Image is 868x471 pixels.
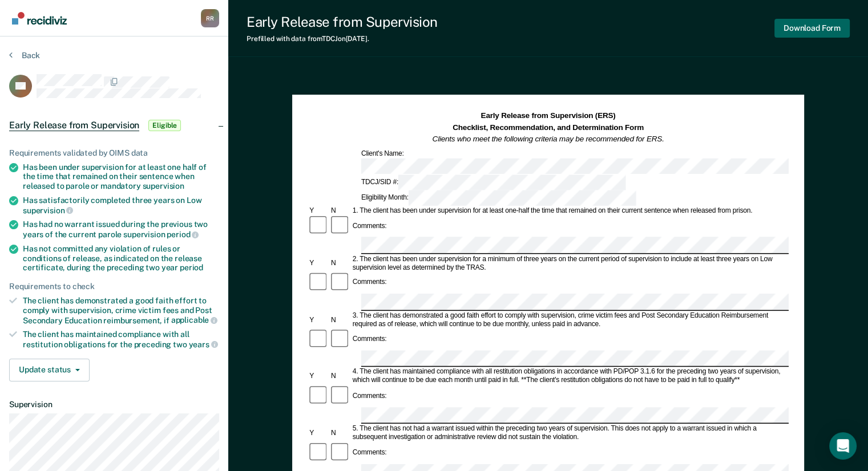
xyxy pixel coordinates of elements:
div: Y [308,259,329,267]
div: Has satisfactorily completed three years on Low [23,196,219,215]
div: Has been under supervision for at least one half of the time that remained on their sentence when... [23,163,219,191]
div: Eligibility Month: [360,190,638,205]
div: Prefilled with data from TDCJ on [DATE] . [247,35,438,43]
span: period [167,230,199,239]
img: Recidiviz [12,12,67,25]
div: Early Release from Supervision [247,14,438,30]
dt: Supervision [9,400,219,409]
span: period [180,263,203,272]
div: Open Intercom Messenger [829,432,857,460]
div: Has not committed any violation of rules or conditions of release, as indicated on the release ce... [23,244,219,273]
div: N [329,372,351,381]
div: 3. The client has demonstrated a good faith effort to comply with supervision, crime victim fees ... [351,311,789,328]
div: Comments: [351,392,389,401]
button: Download Form [774,19,850,38]
div: Comments: [351,279,389,287]
button: Update status [9,359,90,381]
div: Requirements validated by OIMS data [9,148,219,158]
div: The client has maintained compliance with all restitution obligations for the preceding two [23,330,219,349]
div: Y [308,372,329,381]
div: 1. The client has been under supervision for at least one-half the time that remained on their cu... [351,206,789,215]
div: 5. The client has not had a warrant issued within the preceding two years of supervision. This do... [351,425,789,442]
div: Y [308,316,329,324]
div: Has had no warrant issued during the previous two years of the current parole supervision [23,220,219,239]
div: R R [201,9,219,27]
div: N [329,316,351,324]
button: Back [9,50,40,60]
div: Y [308,206,329,215]
strong: Checklist, Recommendation, and Determination Form [453,123,644,131]
strong: Early Release from Supervision (ERS) [481,111,616,120]
span: years [189,340,218,349]
em: Clients who meet the following criteria may be recommended for ERS. [433,135,664,143]
button: Profile dropdown button [201,9,219,27]
span: supervision [143,181,184,190]
div: N [329,206,351,215]
span: Early Release from Supervision [9,120,139,131]
div: Comments: [351,449,389,457]
span: applicable [171,315,217,324]
div: Y [308,429,329,438]
div: N [329,429,351,438]
div: 4. The client has maintained compliance with all restitution obligations in accordance with PD/PO... [351,368,789,385]
div: Requirements to check [9,282,219,291]
span: supervision [23,206,73,215]
div: Comments: [351,222,389,230]
div: 2. The client has been under supervision for a minimum of three years on the current period of su... [351,255,789,272]
div: The client has demonstrated a good faith effort to comply with supervision, crime victim fees and... [23,296,219,325]
div: N [329,259,351,267]
div: TDCJ/SID #: [360,174,628,190]
span: Eligible [148,120,181,131]
div: Comments: [351,335,389,344]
